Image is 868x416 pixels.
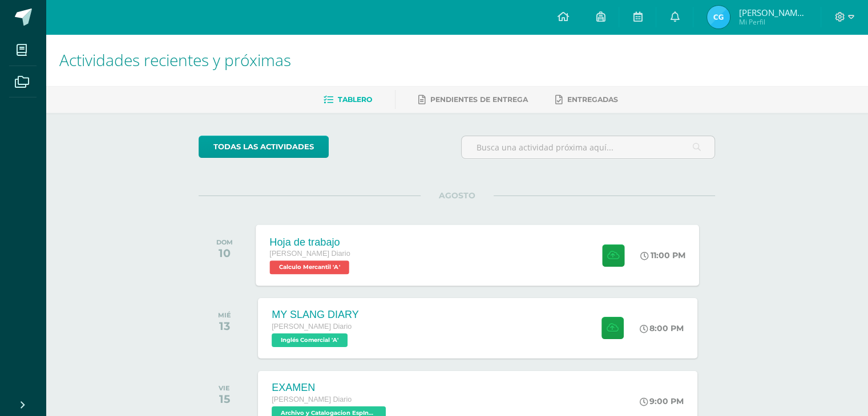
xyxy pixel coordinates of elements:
[738,7,807,18] span: [PERSON_NAME] de los Angeles
[270,250,350,258] span: [PERSON_NAME] Diario
[218,319,231,333] div: 13
[272,309,358,321] div: MY SLANG DIARY
[270,236,352,248] div: Hoja de trabajo
[462,136,714,158] input: Busca una actividad próxima aquí...
[272,333,348,347] span: Inglés Comercial 'A'
[567,95,618,104] span: Entregadas
[707,6,730,28] img: e9a4c6a2b75c4b8515276efd531984ac.png
[270,260,349,274] span: Calculo Mercantil 'A'
[216,238,233,246] div: DOM
[219,384,230,392] div: VIE
[430,95,528,104] span: Pendientes de entrega
[216,246,233,260] div: 10
[199,136,329,158] a: todas las Actividades
[418,91,528,109] a: Pendientes de entrega
[738,17,807,27] span: Mi Perfil
[219,392,230,406] div: 15
[272,382,389,394] div: EXAMEN
[641,250,686,260] div: 11:00 PM
[640,396,684,406] div: 9:00 PM
[272,395,352,403] span: [PERSON_NAME] Diario
[324,91,372,109] a: Tablero
[421,190,494,201] span: AGOSTO
[218,311,231,319] div: MIÉ
[640,323,684,333] div: 8:00 PM
[272,323,352,331] span: [PERSON_NAME] Diario
[338,95,372,104] span: Tablero
[555,91,618,109] a: Entregadas
[59,49,291,71] span: Actividades recientes y próximas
